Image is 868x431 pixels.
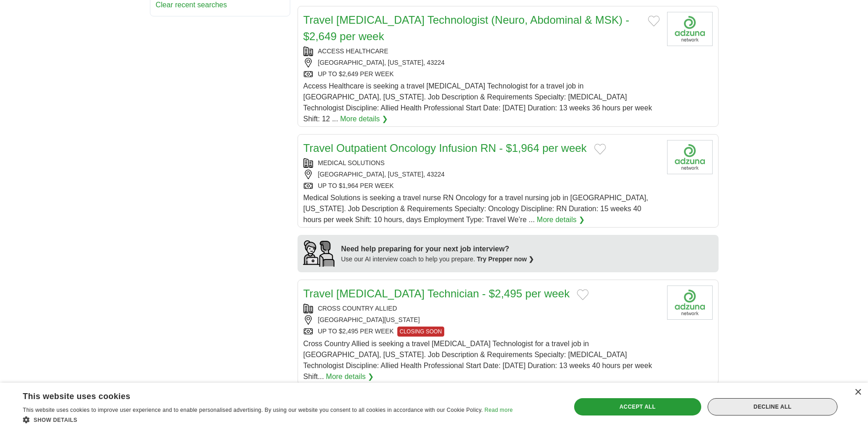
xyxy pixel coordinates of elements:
[484,407,513,413] a: Read more, opens a new window
[303,340,652,380] span: Cross Country Allied is seeking a travel [MEDICAL_DATA] Technologist for a travel job in [GEOGRAP...
[577,289,589,300] button: Add to favorite jobs
[667,140,713,174] img: Company logo
[303,181,660,191] div: UP TO $1,964 PER WEEK
[303,14,629,42] a: Travel [MEDICAL_DATA] Technologist (Neuro, Abdominal & MSK) - $2,649 per week
[303,142,587,154] a: Travel Outpatient Oncology Infusion RN - $1,964 per week
[574,398,701,415] div: Accept all
[667,12,713,46] img: Company logo
[303,158,660,168] div: MEDICAL SOLUTIONS
[303,170,660,179] div: [GEOGRAPHIC_DATA], [US_STATE], 43224
[594,144,606,155] button: Add to favorite jobs
[341,244,534,254] div: Need help preparing for your next job interview?
[23,407,483,413] span: This website uses cookies to improve user experience and to enable personalised advertising. By u...
[303,194,648,223] span: Medical Solutions is seeking a travel nurse RN Oncology for a travel nursing job in [GEOGRAPHIC_D...
[303,47,660,56] div: ACCESS HEALTHCARE
[477,255,534,263] a: Try Prepper now ❯
[340,114,388,125] a: More details ❯
[303,315,660,325] div: [GEOGRAPHIC_DATA][US_STATE]
[23,415,513,424] div: Show details
[303,82,652,123] span: Access Healthcare is seeking a travel [MEDICAL_DATA] Technologist for a travel job in [GEOGRAPHIC...
[34,417,77,423] span: Show details
[303,58,660,68] div: [GEOGRAPHIC_DATA], [US_STATE], 43224
[708,398,837,415] div: Decline all
[667,286,713,320] img: Company logo
[537,214,585,225] a: More details ❯
[303,287,570,300] a: Travel [MEDICAL_DATA] Technician - $2,495 per week
[303,304,660,313] div: CROSS COUNTRY ALLIED
[648,16,660,26] button: Add to favorite jobs
[397,327,444,337] span: CLOSING SOON
[303,327,660,337] div: UP TO $2,495 PER WEEK
[156,1,227,9] a: Clear recent searches
[23,388,490,402] div: This website uses cookies
[341,254,534,264] div: Use our AI interview coach to help you prepare.
[854,389,861,396] div: Close
[303,69,660,79] div: UP TO $2,649 PER WEEK
[326,371,374,382] a: More details ❯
